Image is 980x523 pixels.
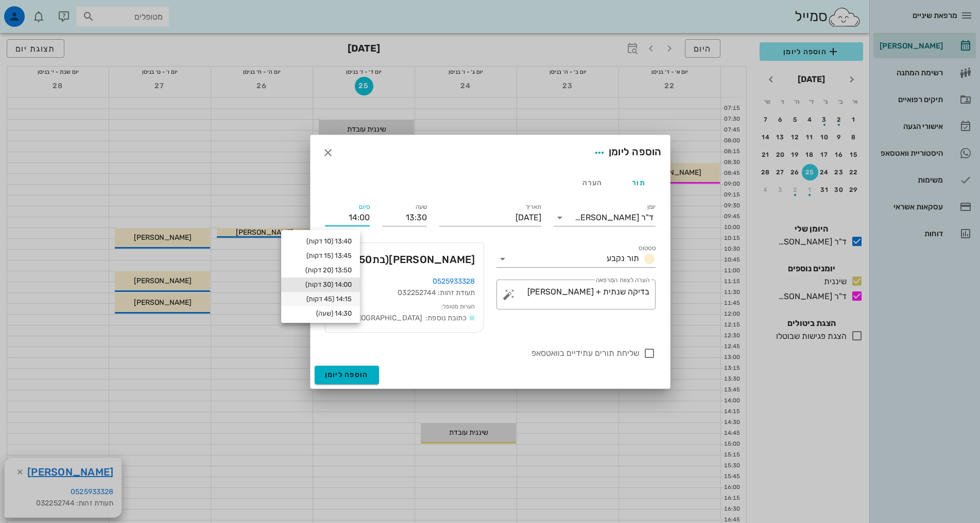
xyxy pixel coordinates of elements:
a: 0525933328 [433,277,475,286]
div: סטטוסתור נקבע [496,251,656,267]
label: שליחת תורים עתידיים בוואטסאפ [325,348,639,358]
span: 50 [359,253,372,266]
input: 00:00 [325,209,370,226]
label: שעה [415,203,427,211]
div: 14:00 (30 דקות) [289,281,352,289]
div: יומןד"ר [PERSON_NAME] [554,209,656,226]
div: תור [615,170,662,195]
span: כתובת נוספת: [GEOGRAPHIC_DATA] [349,314,467,322]
span: תור נקבע [607,253,639,263]
small: הערות מטופל: [441,303,475,310]
div: 14:30 (שעה) [289,309,352,318]
div: הוספה ליומן [590,143,662,162]
span: (בת ) [355,253,389,266]
span: הוספה ליומן [325,370,369,379]
button: הוספה ליומן [315,366,379,384]
div: 14:15 (45 דקות) [289,295,352,303]
label: סיום [359,203,370,211]
label: תאריך [525,203,541,211]
div: תעודת זהות: 032252744 [334,287,475,299]
label: יומן [647,203,656,211]
label: הערה לצוות המרפאה [595,276,649,284]
div: 13:45 (15 דקות) [289,252,352,260]
div: ד"ר [PERSON_NAME] [575,213,654,222]
label: סטטוס [639,244,656,252]
div: 13:40 (10 דקות) [289,237,352,246]
div: הערה [569,170,615,195]
span: [PERSON_NAME] [355,251,475,268]
div: 13:50 (20 דקות) [289,266,352,274]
